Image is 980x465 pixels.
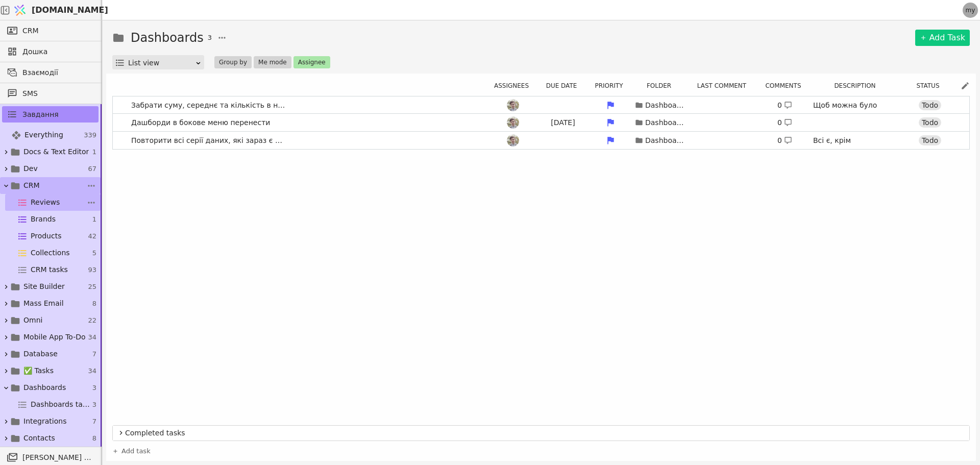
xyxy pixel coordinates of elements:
img: Ad [507,134,519,146]
button: Me mode [254,56,291,68]
span: [PERSON_NAME] розсилки [22,452,93,463]
span: 7 [92,417,96,427]
span: Contacts [23,433,55,444]
a: my [963,3,978,18]
span: Reviews [31,197,60,208]
img: Logo [12,1,28,20]
span: 3 [208,33,212,43]
div: Todo [919,135,941,145]
span: 1 [92,147,96,157]
span: Dev [23,163,38,174]
div: Folder [636,80,688,92]
span: Dashboards [23,382,66,393]
button: Description [831,80,885,92]
span: CRM tasks [31,264,68,275]
a: Дашборди в бокове меню перенестиAd[DATE]Dashboards0 Todo [113,114,969,131]
div: 0 [777,135,792,146]
span: 42 [88,231,96,241]
p: Щоб можна було виводити в одному віджеті різні графіки - з кількістю і з сумами наприклад [813,100,900,154]
span: Mobile App To-Do [23,332,86,342]
div: [DATE] [540,117,586,128]
p: Всі є, крім [813,135,900,146]
span: 22 [88,315,96,326]
a: [DOMAIN_NAME] [10,1,102,20]
div: Assignees [492,80,537,92]
div: Due date [542,80,587,92]
span: [DOMAIN_NAME] [32,4,108,16]
div: Todo [919,117,941,128]
div: Last comment [692,80,758,92]
a: Повторити всі серії даних, які зараз є в З40AdDashboards0 Всі є, крімTodo [113,132,969,149]
span: 339 [84,130,96,140]
span: Collections [31,248,70,258]
span: Site Builder [23,281,65,292]
span: 3 [92,383,96,393]
span: Add task [121,446,151,456]
span: 25 [88,282,96,292]
span: 5 [92,248,96,258]
span: Завдання [22,109,59,120]
button: Comments [762,80,810,92]
span: Дошка [22,46,93,57]
span: 93 [88,265,96,275]
button: Last comment [694,80,755,92]
span: Database [23,349,58,359]
span: Brands [31,214,56,225]
button: Folder [644,80,680,92]
img: Ad [507,99,519,111]
span: CRM [23,180,40,191]
span: 8 [92,433,96,444]
span: 8 [92,299,96,309]
span: SMS [22,88,93,99]
span: 1 [92,214,96,225]
span: Забрати суму, середнє та кількість в налаштування серії [127,98,290,113]
img: Ad [507,116,519,129]
span: Omni [23,315,42,326]
div: List view [128,56,195,70]
span: CRM [22,26,39,36]
span: Повторити всі серії даних, які зараз є в З40 [127,133,290,148]
span: ✅ Tasks [23,365,54,376]
span: 67 [88,164,96,174]
button: Priority [592,80,632,92]
a: Add task [112,446,151,456]
span: Products [31,231,61,241]
p: Dashboards [645,117,686,128]
div: Description [815,80,901,92]
span: Integrations [23,416,66,427]
a: CRM [2,22,99,39]
button: Due date [543,80,586,92]
span: 3 [92,400,96,410]
span: Everything [24,130,63,140]
p: Dashboards [645,135,686,146]
a: Забрати суму, середнє та кількість в налаштування серіїAdDashboards0 Щоб можна було виводити в од... [113,96,969,114]
div: Todo [919,100,941,110]
span: Completed tasks [125,428,965,438]
button: Assignee [293,56,330,68]
div: Status [905,80,957,92]
div: Comments [762,80,811,92]
span: 7 [92,349,96,359]
span: Дашборди в бокове меню перенести [127,115,274,130]
a: SMS [2,85,99,102]
button: Assignees [491,80,538,92]
a: Взаємодії [2,64,99,81]
span: Mass Email [23,298,64,309]
h1: Dashboards [131,29,204,47]
a: Завдання [2,106,99,123]
span: Dashboards tasks [31,399,92,410]
a: Дошка [2,43,99,60]
div: 0 [777,100,792,111]
button: Group by [214,56,252,68]
span: 34 [88,366,96,376]
span: 34 [88,332,96,342]
button: Status [913,80,948,92]
p: Dashboards [645,100,686,111]
div: 0 [777,117,792,128]
span: Docs & Text Editor [23,146,89,157]
a: Add Task [915,30,970,46]
span: Взаємодії [22,67,93,78]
